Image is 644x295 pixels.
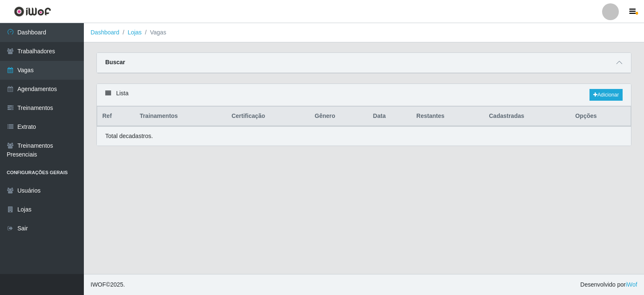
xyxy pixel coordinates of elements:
[91,280,125,289] span: © 2025 .
[142,28,166,37] li: Vagas
[91,29,119,36] a: Dashboard
[127,29,141,36] a: Lojas
[484,107,570,126] th: Cadastradas
[310,107,368,126] th: Gênero
[14,6,51,17] img: CoreUI Logo
[97,107,135,126] th: Ref
[105,132,153,141] p: Total de cadastros.
[368,107,412,126] th: Data
[91,281,106,288] span: IWOF
[105,59,125,65] strong: Buscar
[226,107,309,126] th: Certificação
[570,107,631,126] th: Opções
[589,89,623,101] a: Adicionar
[135,107,226,126] th: Trainamentos
[580,280,637,289] span: Desenvolvido por
[84,23,644,42] nav: breadcrumb
[97,84,631,106] div: Lista
[626,281,637,288] a: iWof
[411,107,484,126] th: Restantes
